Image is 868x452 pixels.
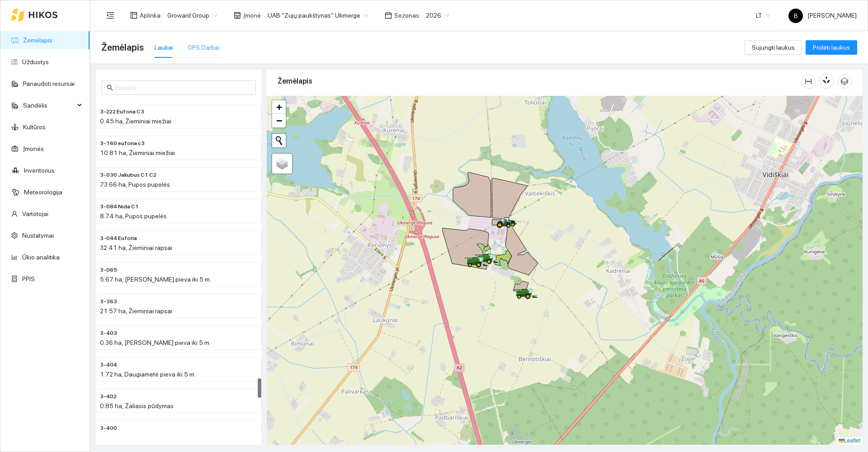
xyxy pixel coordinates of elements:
[101,6,119,24] button: menu-fold
[100,139,145,148] span: 3-160 euforia c3
[756,9,770,22] span: LT
[100,149,175,156] span: 10.81 ha, Žieminiai miežiai
[794,9,798,23] span: B
[276,115,282,126] span: −
[243,10,262,20] span: Įmonė :
[272,154,292,174] a: Layers
[23,80,75,87] a: Panaudoti resursai
[806,44,857,51] a: Pridėti laukus
[107,85,113,91] span: search
[100,266,117,274] span: 3-065
[268,9,368,22] span: UAB "Zujų paukštynas" Ukmerge
[140,10,162,20] span: Aplinka :
[24,188,62,196] a: Meteorologija
[22,275,35,282] a: PPIS
[100,171,156,179] span: 3-030 Jakubus C1 C2
[22,58,49,66] a: Užduotys
[100,234,137,243] span: 3-044 Euforia
[788,12,857,19] span: [PERSON_NAME]
[385,12,392,19] span: calendar
[106,11,114,19] span: menu-fold
[23,96,75,114] span: Sandėlis
[188,42,220,52] div: GPS Darbai
[100,297,117,306] span: 3-363
[802,78,815,85] span: column-width
[100,108,144,116] span: 3-222 Euforia C3
[167,9,217,22] span: Groward Group
[752,42,795,52] span: Sujungti laukus
[100,361,117,369] span: 3-404
[813,42,850,52] span: Pridėti laukus
[745,40,802,55] button: Sujungti laukus
[100,202,139,211] span: 3-084 Nida C1
[276,101,282,113] span: +
[100,424,117,433] span: 3-400
[100,276,211,283] span: 5.67 ha, [PERSON_NAME] pieva iki 5 m.
[272,100,286,114] a: Zoom in
[100,392,117,401] span: 3-402
[23,37,52,44] a: Žemėlapis
[101,40,144,55] span: Žemėlapis
[22,210,48,217] a: Vartotojai
[23,145,44,152] a: Įmonės
[100,118,171,125] span: 0.45 ha, Žieminiai miežiai
[155,42,173,52] div: Laukai
[272,134,286,147] button: Initiate a new search
[115,83,250,93] input: Paieška
[272,114,286,127] a: Zoom out
[22,232,54,239] a: Nustatymai
[745,44,802,51] a: Sujungti laukus
[23,123,46,131] a: Kultūros
[22,254,60,261] a: Ūkio analitika
[100,244,172,251] span: 32.41 ha, Žieminiai rapsai
[839,438,860,444] a: Leaflet
[278,68,801,94] div: Žemėlapis
[394,10,420,20] span: Sezonas :
[100,371,196,378] span: 1.72 ha, Daugiametė pieva iki 5 m.
[100,307,172,315] span: 21.57 ha, Žieminiai rapsai
[100,402,174,410] span: 0.85 ha, Žaliasis pūdymas
[234,12,241,19] span: shop
[130,12,137,19] span: layout
[100,181,170,188] span: 73.66 ha, Pupos pupelės
[100,212,167,220] span: 8.74 ha, Pupos pupelės
[806,40,857,55] button: Pridėti laukus
[100,329,117,338] span: 3-403
[24,167,55,174] a: Inventorius
[100,339,211,346] span: 0.36 ha, [PERSON_NAME] pieva iki 5 m.
[801,74,816,89] button: column-width
[426,9,449,22] span: 2026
